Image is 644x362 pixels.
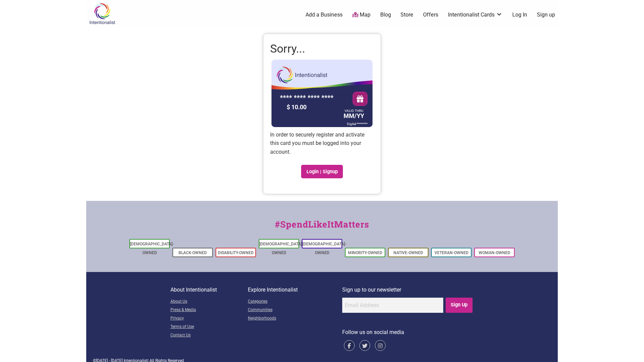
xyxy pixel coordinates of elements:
[270,130,374,156] p: In order to securely register and activate this card you must be logged into your account.
[393,250,423,255] a: Native-Owned
[86,3,118,25] img: Intentionalist
[342,110,366,121] div: MM/YY
[301,165,343,178] a: Login | Signup
[352,11,371,19] a: Map
[130,242,174,255] a: [DEMOGRAPHIC_DATA]-Owned
[348,250,382,255] a: Minority-Owned
[434,250,469,255] a: Veteran-Owned
[305,11,343,19] a: Add a Business
[446,298,473,313] input: Sign Up
[400,11,413,19] a: Store
[248,314,342,323] a: Neighborhoods
[270,41,374,57] h1: Sorry...
[344,110,364,111] div: VALID THRU
[537,11,555,19] a: Sign up
[380,11,391,19] a: Blog
[170,314,248,323] a: Privacy
[179,250,207,255] a: Black-Owned
[170,323,248,331] a: Terms of Use
[170,306,248,314] a: Press & Media
[423,11,438,19] a: Offers
[170,331,248,340] a: Contact Us
[285,102,342,112] div: $ 10.00
[170,285,248,294] p: About Intentionalist
[302,242,346,255] a: [DEMOGRAPHIC_DATA]-Owned
[512,11,527,19] a: Log In
[342,328,474,337] p: Follow us on social media
[479,250,510,255] a: Woman-Owned
[248,285,342,294] p: Explore Intentionalist
[248,298,342,306] a: Categories
[448,11,503,19] a: Intentionalist Cards
[86,218,558,238] div: #SpendLikeItMatters
[218,250,254,255] a: Disability-Owned
[259,242,303,255] a: [DEMOGRAPHIC_DATA]-Owned
[342,298,443,313] input: Email Address
[170,298,248,306] a: About Us
[342,285,474,294] p: Sign up to our newsletter
[248,306,342,314] a: Communities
